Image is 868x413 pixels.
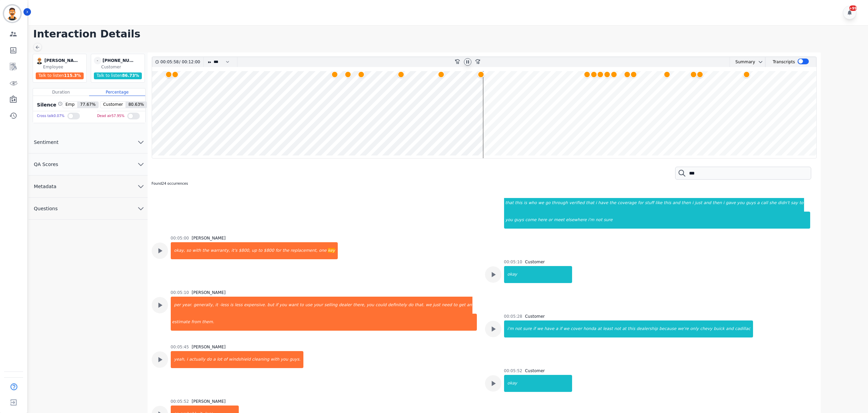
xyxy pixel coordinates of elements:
[514,320,522,337] div: not
[4,5,20,22] img: Bordered avatar
[505,266,572,283] div: okay
[637,195,644,212] div: for
[229,297,234,314] div: is
[338,297,352,314] div: dealer
[691,195,694,212] div: i
[725,195,736,212] div: gave
[734,320,753,337] div: cadillac
[152,169,188,198] div: Found 24 occurrences
[36,72,84,79] div: Talk to listen
[799,195,804,212] div: to
[505,212,514,229] div: you
[777,195,790,212] div: didn't
[569,195,585,212] div: verified
[563,320,570,337] div: we
[504,259,522,265] div: 00:05:10
[658,320,677,337] div: because
[617,195,637,212] div: coverage
[171,351,186,368] div: yeah,
[37,111,65,121] div: Cross talk 0.07 %
[29,176,148,198] button: Metadata chevron down
[29,131,148,153] button: Sentiment chevron down
[703,195,712,212] div: and
[366,297,375,314] div: you
[36,101,63,108] div: Silence
[201,314,477,331] div: them.
[504,368,522,374] div: 00:05:52
[263,242,275,259] div: $800
[290,242,318,259] div: replacement,
[313,297,323,314] div: your
[63,102,78,108] span: Emp
[522,320,533,337] div: sure
[730,57,755,67] div: Summary
[282,242,290,259] div: the
[77,102,98,108] span: 77.67 %
[736,195,745,212] div: you
[583,320,597,337] div: honda
[171,297,182,314] div: per
[210,242,231,259] div: warranty,
[756,195,760,212] div: a
[238,242,251,259] div: $800,
[270,351,280,368] div: with
[289,351,303,368] div: guys.
[213,351,216,368] div: a
[644,195,655,212] div: stuff
[570,320,583,337] div: cover
[621,320,627,337] div: at
[328,248,335,253] mark: key
[458,297,466,314] div: get
[228,351,251,368] div: windshield
[602,320,614,337] div: least
[29,205,63,212] span: Questions
[267,297,275,314] div: but
[722,195,725,212] div: i
[251,242,257,259] div: up
[304,297,313,314] div: use
[627,320,636,337] div: this
[551,195,568,212] div: through
[275,242,282,259] div: for
[713,320,725,337] div: buick
[45,57,79,64] div: [PERSON_NAME]
[725,320,734,337] div: and
[565,212,587,229] div: elsewhere
[190,314,201,331] div: from
[29,198,148,220] button: Questions chevron down
[453,297,458,314] div: to
[279,297,288,314] div: you
[694,195,703,212] div: just
[466,297,472,314] div: an
[672,195,681,212] div: and
[505,195,514,212] div: that
[553,212,565,229] div: meet
[536,320,544,337] div: we
[773,57,795,67] div: Transcripts
[537,195,545,212] div: we
[352,297,366,314] div: there,
[849,5,857,11] div: +99
[181,57,199,67] div: 00:12:00
[171,235,189,241] div: 00:05:00
[122,73,139,78] span: 86.73 %
[323,297,338,314] div: selling
[101,64,143,70] div: Customer
[699,320,713,337] div: chevy
[514,195,523,212] div: this
[663,195,672,212] div: this
[126,102,147,108] span: 80.63 %
[29,183,62,190] span: Metadata
[171,242,186,259] div: okay,
[191,290,226,295] div: [PERSON_NAME]
[523,195,528,212] div: is
[161,57,202,67] div: /
[414,297,425,314] div: that.
[603,212,810,229] div: sure
[186,242,192,259] div: so
[182,297,193,314] div: year.
[171,344,189,350] div: 00:05:45
[243,297,267,314] div: expensive.
[43,64,85,70] div: Employee
[191,344,226,350] div: [PERSON_NAME]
